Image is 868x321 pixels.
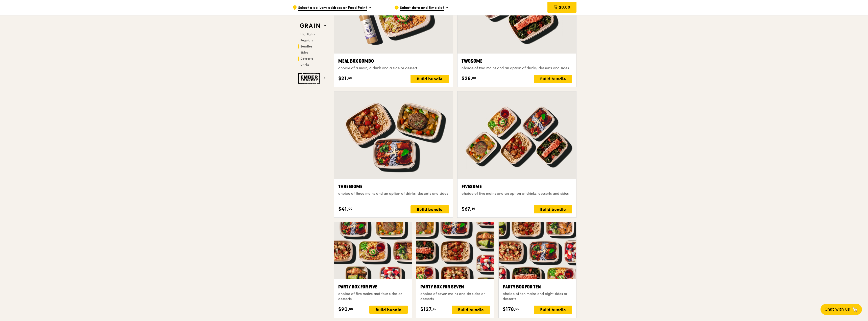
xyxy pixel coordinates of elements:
[420,283,490,290] div: Party Box for Seven
[471,207,475,211] span: 50
[338,66,449,71] div: choice of a main, a drink and a side or dessert
[338,75,348,82] span: $21.
[349,307,353,311] span: 00
[300,63,309,66] span: Drinks
[462,183,572,190] div: Fivesome
[433,307,437,311] span: 50
[338,205,348,213] span: $41.
[298,73,322,84] img: Ember Smokery web logo
[298,21,322,30] img: Grain web logo
[534,205,572,213] div: Build bundle
[338,183,449,190] div: Threesome
[559,5,570,10] span: $0.00
[338,191,449,196] div: choice of three mains and an option of drinks, desserts and sides
[338,58,449,65] div: Meal Box Combo
[452,306,490,314] div: Build bundle
[534,306,572,314] div: Build bundle
[534,75,572,83] div: Build bundle
[515,307,519,311] span: 00
[821,304,862,315] button: Chat with us🦙
[300,51,308,54] span: Sides
[338,291,408,302] div: choice of five mains and four sides or desserts
[300,57,313,60] span: Desserts
[300,33,315,36] span: Highlights
[462,75,472,82] span: $28.
[472,76,476,80] span: 00
[503,291,572,302] div: choice of ten mains and eight sides or desserts
[852,306,858,312] span: 🦙
[369,306,408,314] div: Build bundle
[300,39,313,42] span: Regulars
[300,45,312,48] span: Bundles
[298,5,367,11] span: Select a delivery address or Food Point
[462,191,572,196] div: choice of five mains and an option of drinks, desserts and sides
[825,306,850,312] span: Chat with us
[338,283,408,290] div: Party Box for Five
[503,283,572,290] div: Party Box for Ten
[420,306,433,313] span: $127.
[411,205,449,213] div: Build bundle
[400,5,444,11] span: Select date and time slot
[338,306,349,313] span: $90.
[348,76,352,80] span: 50
[503,306,515,313] span: $178.
[411,75,449,83] div: Build bundle
[462,58,572,65] div: Twosome
[420,291,490,302] div: choice of seven mains and six sides or desserts
[348,207,352,211] span: 00
[462,66,572,71] div: choice of two mains and an option of drinks, desserts and sides
[462,205,471,213] span: $67.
